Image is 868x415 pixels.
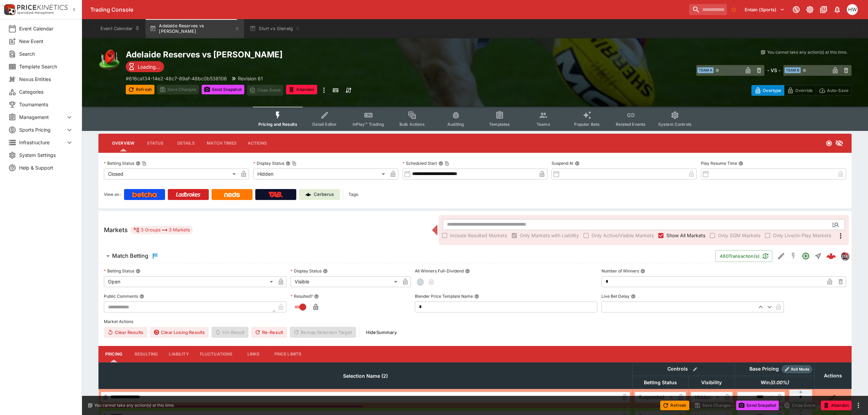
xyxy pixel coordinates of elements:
button: Auto-Save [816,85,852,96]
div: 3 Groups 3 Markets [133,226,190,234]
button: Refresh [126,85,154,94]
p: Suspend At [552,160,573,166]
span: Mark an event as closed and abandoned. [286,86,317,93]
input: search [689,4,727,15]
div: Visible [290,276,400,287]
button: Adelaide Reserves vs [PERSON_NAME] [146,19,244,38]
span: Roll Mode [788,366,812,372]
button: Live Bet Delay [631,294,636,299]
span: Nexus Entities [19,76,73,83]
img: Sportsbook Management [17,11,54,14]
p: Public Comments [104,293,138,299]
div: Hidden [253,169,388,179]
span: Include Resulted Markets [450,232,507,239]
div: Harrison Walker [847,4,858,15]
p: Revision 61 [238,75,263,82]
div: Suspended [635,392,675,403]
span: Sports Pricing [19,126,65,133]
button: Links [238,346,269,362]
button: Connected to PK [790,3,802,16]
span: Visibility [694,378,729,387]
th: Actions [814,362,851,389]
button: Fluctuations [194,346,238,362]
button: All Winners Full-Dividend [465,269,470,273]
span: System Controls [658,122,692,127]
span: Only SGM Markets [718,232,760,239]
h5: Markets [104,226,128,234]
span: InPlay™ Trading [353,122,384,127]
p: Display Status [253,160,284,166]
label: Market Actions [104,317,846,327]
p: Copy To Clipboard [126,75,227,82]
p: Auto-Save [827,87,849,94]
span: Mark an event as closed and abandoned. [821,401,852,408]
img: logo-cerberus--red.svg [826,251,836,261]
button: Play Resume Time [738,161,743,166]
button: Clear Losing Results [150,327,209,338]
div: Event type filters [253,107,697,131]
button: Display Status [323,269,328,273]
img: Ladbrokes [176,192,201,197]
button: Bulk edit [691,365,700,374]
span: Selection Name (2) [336,372,395,380]
button: Details [171,135,201,151]
img: Betcha [132,192,157,197]
button: Price Limits [269,346,307,362]
button: Copy To Clipboard [142,161,147,166]
button: Resulted? [314,294,319,299]
button: Scheduled StartCopy To Clipboard [438,161,443,166]
span: Popular Bets [574,122,600,127]
div: Show/hide Price Roll mode configuration. [782,365,812,373]
button: Abandon [821,401,852,410]
svg: More [837,232,845,240]
button: more [320,85,328,96]
span: Related Events [616,122,646,127]
svg: Open [802,252,810,260]
span: Win(0.00%) [753,378,796,387]
button: Match Betting [98,249,715,263]
button: Refresh [660,401,689,410]
span: Management [19,113,65,121]
img: Neds [224,192,240,197]
img: australian_rules.png [98,49,120,71]
label: View on : [104,189,121,200]
button: Select Tenant [741,4,789,15]
p: You cannot take any action(s) at this time. [94,402,175,409]
button: Overview [107,135,140,151]
span: Betting Status [636,378,684,387]
button: Status [140,135,171,151]
button: Send Snapshot [736,401,779,410]
th: Controls [632,362,735,376]
button: Send Snapshot [202,85,244,94]
button: No Bookmarks [728,4,739,15]
span: Team A [697,67,714,73]
span: Only Active/Visible Markets [592,232,654,239]
button: Actions [242,135,273,151]
span: Search [19,50,73,57]
p: Number of Winners [601,268,639,274]
h2: Copy To Clipboard [126,49,489,60]
p: Cerberus [314,191,334,198]
div: Hidden [691,392,722,403]
span: Help & Support [19,164,73,171]
span: Auditing [447,122,464,127]
img: pricekinetics [841,252,849,260]
p: Override [795,87,813,94]
button: Re-Result [251,327,287,338]
button: Edit Detail [775,250,787,262]
label: Tags: [349,189,359,200]
span: Only Live/In-Play Markets [773,232,831,239]
span: Bulk Actions [399,122,425,127]
img: PriceKinetics Logo [2,3,16,16]
button: Copy To Clipboard [445,161,449,166]
span: Un-Result [212,327,248,338]
p: All Winners Full-Dividend [415,268,464,274]
p: Play Resume Time [701,160,737,166]
svg: Hidden [835,139,843,147]
button: 480Transaction(s) [715,250,772,262]
p: Loading... [138,63,160,70]
img: TabNZ [269,192,283,197]
div: Open [104,276,275,287]
button: SGM Disabled [787,250,800,262]
h6: Match Betting [112,252,148,259]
